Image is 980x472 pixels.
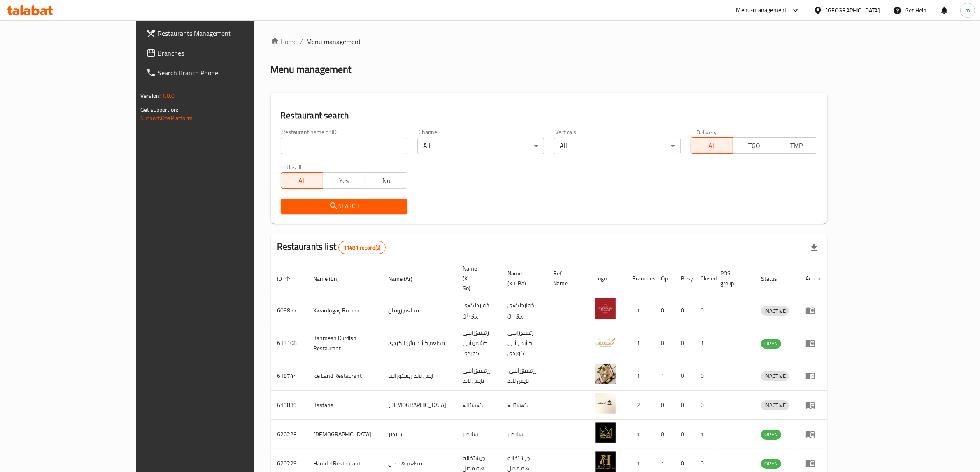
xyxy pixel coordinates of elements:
[826,6,880,15] div: [GEOGRAPHIC_DATA]
[694,325,714,361] td: 1
[694,420,714,449] td: 1
[761,306,789,316] span: INACTIVE
[761,459,781,469] div: OPEN
[501,361,547,391] td: .ڕێستۆرانتی ئایس لاند
[456,296,501,325] td: خواردنگەی ڕۆمان
[162,90,175,101] span: 1.0.0
[140,113,193,123] a: Support.OpsPlatform
[338,241,386,254] div: Total records count
[694,361,714,391] td: 0
[382,361,456,391] td: ايس لاند ريستورانت
[281,138,407,154] input: Search for restaurant name or ID..
[501,296,547,325] td: خواردنگەی ڕۆمان
[733,137,775,154] button: TGO
[761,459,781,468] span: OPEN
[694,391,714,420] td: 0
[626,261,654,296] th: Branches
[779,140,814,152] span: TMP
[761,371,789,381] span: INACTIVE
[158,28,293,38] span: Restaurants Management
[307,420,382,449] td: [DEMOGRAPHIC_DATA]
[805,458,821,468] div: Menu
[140,90,161,101] span: Version:
[595,298,616,319] img: Xwardngay Roman
[804,238,824,257] div: Export file
[307,391,382,420] td: Kastana
[158,48,293,58] span: Branches
[736,140,772,152] span: TGO
[626,361,654,391] td: 1
[674,391,694,420] td: 0
[805,400,821,410] div: Menu
[761,339,781,348] span: OPEN
[281,199,407,214] button: Search
[761,306,789,316] div: INACTIVE
[277,274,293,284] span: ID
[271,63,352,76] h2: Menu management
[805,371,821,381] div: Menu
[654,325,674,361] td: 0
[595,393,616,414] img: Kastana
[674,420,694,449] td: 0
[271,37,827,46] nav: breadcrumb
[382,391,456,420] td: [DEMOGRAPHIC_DATA]
[805,305,821,315] div: Menu
[799,261,827,296] th: Action
[674,325,694,361] td: 0
[626,420,654,449] td: 1
[805,429,821,439] div: Menu
[761,274,788,284] span: Status
[463,264,491,293] span: Name (Ku-So)
[761,430,781,440] div: OPEN
[720,268,745,288] span: POS group
[501,420,547,449] td: شانديز
[307,37,361,46] span: Menu management
[694,261,714,296] th: Closed
[456,420,501,449] td: شانديز
[654,296,674,325] td: 0
[140,23,300,43] a: Restaurants Management
[554,268,579,288] span: Ref. Name
[323,172,365,189] button: Yes
[140,43,300,63] a: Branches
[691,137,733,154] button: All
[281,109,817,122] h2: Restaurant search
[326,175,362,187] span: Yes
[286,164,302,170] label: Upsell
[696,129,717,135] label: Delivery
[595,331,616,352] img: Kshmesh Kurdish Restaurant
[307,361,382,391] td: Ice Land Restaurant
[654,391,674,420] td: 0
[307,296,382,325] td: Xwardngay Roman
[965,6,970,15] span: m
[761,430,781,439] span: OPEN
[654,261,674,296] th: Open
[287,201,401,211] span: Search
[382,420,456,449] td: شانديز
[736,5,787,15] div: Menu-management
[761,339,781,349] div: OPEN
[595,422,616,443] img: Shandiz
[140,63,300,83] a: Search Branch Phone
[365,172,407,189] button: No
[595,364,616,384] img: Ice Land Restaurant
[368,175,404,187] span: No
[158,68,293,78] span: Search Branch Phone
[140,104,178,115] span: Get support on:
[654,420,674,449] td: 0
[382,296,456,325] td: مطعم رومان
[761,400,789,410] div: INACTIVE
[654,361,674,391] td: 1
[805,338,821,348] div: Menu
[554,138,681,154] div: All
[417,138,544,154] div: All
[674,261,694,296] th: Busy
[339,244,385,252] span: 11481 record(s)
[626,325,654,361] td: 1
[456,361,501,391] td: ڕێستۆرانتی ئایس لاند
[626,391,654,420] td: 2
[674,296,694,325] td: 0
[694,140,730,152] span: All
[314,274,350,284] span: Name (En)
